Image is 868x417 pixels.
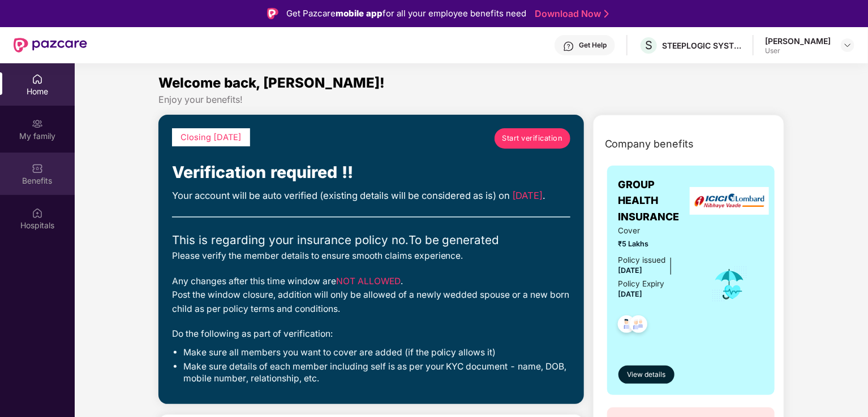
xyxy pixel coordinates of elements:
div: Get Help [579,41,607,50]
span: [DATE] [618,266,643,275]
span: Welcome back, [PERSON_NAME]! [158,75,385,91]
span: [DATE] [618,290,643,298]
span: GROUP HEALTH INSURANCE [618,177,696,225]
span: Closing [DATE] [181,132,242,142]
img: icon [711,266,748,303]
div: This is regarding your insurance policy no. To be generated [172,231,570,249]
a: Start verification [495,128,570,149]
div: Any changes after this time window are . Post the window closure, addition will only be allowed o... [172,275,570,316]
div: Verification required !! [172,160,570,185]
div: [PERSON_NAME] [765,36,831,46]
img: Stroke [604,8,609,20]
img: svg+xml;base64,PHN2ZyBpZD0iQmVuZWZpdHMiIHhtbG5zPSJodHRwOi8vd3d3LnczLm9yZy8yMDAwL3N2ZyIgd2lkdGg9Ij... [32,163,43,174]
a: Download Now [535,8,605,20]
span: S [645,38,652,52]
img: svg+xml;base64,PHN2ZyB3aWR0aD0iMjAiIGhlaWdodD0iMjAiIHZpZXdCb3g9IjAgMCAyMCAyMCIgZmlsbD0ibm9uZSIgeG... [32,118,43,129]
li: Make sure all members you want to cover are added (if the policy allows it) [183,347,570,359]
span: NOT ALLOWED [336,276,401,286]
div: STEEPLOGIC SYSTEMS PRIVATE LIMITED [662,40,741,51]
div: Get Pazcare for all your employee benefits need [286,7,526,20]
img: svg+xml;base64,PHN2ZyBpZD0iSG9zcGl0YWxzIiB4bWxucz0iaHR0cDovL3d3dy53My5vcmcvMjAwMC9zdmciIHdpZHRoPS... [32,207,43,219]
img: svg+xml;base64,PHN2ZyBpZD0iRHJvcGRvd24tMzJ4MzIiIHhtbG5zPSJodHRwOi8vd3d3LnczLm9yZy8yMDAwL3N2ZyIgd2... [843,41,852,50]
div: Do the following as part of verification: [172,327,570,341]
img: svg+xml;base64,PHN2ZyB4bWxucz0iaHR0cDovL3d3dy53My5vcmcvMjAwMC9zdmciIHdpZHRoPSI0OC45NDMiIGhlaWdodD... [613,312,641,340]
span: [DATE] [513,190,543,201]
span: View details [627,370,665,380]
li: Make sure details of each member including self is as per your KYC document - name, DOB, mobile n... [183,361,570,385]
img: Logo [267,8,278,19]
span: Start verification [502,133,562,144]
div: Enjoy your benefits! [158,94,785,106]
div: User [765,46,831,55]
div: Please verify the member details to ensure smooth claims experience. [172,249,570,263]
span: Cover [618,225,696,237]
div: Policy Expiry [618,278,665,290]
img: svg+xml;base64,PHN2ZyBpZD0iSG9tZSIgeG1sbnM9Imh0dHA6Ly93d3cudzMub3JnLzIwMDAvc3ZnIiB3aWR0aD0iMjAiIG... [32,73,43,85]
strong: mobile app [336,8,383,19]
img: New Pazcare Logo [14,38,87,53]
button: View details [618,366,674,384]
span: Company benefits [605,136,694,152]
img: svg+xml;base64,PHN2ZyB4bWxucz0iaHR0cDovL3d3dy53My5vcmcvMjAwMC9zdmciIHdpZHRoPSI0OC45NDMiIGhlaWdodD... [625,312,652,340]
img: svg+xml;base64,PHN2ZyBpZD0iSGVscC0zMngzMiIgeG1sbnM9Imh0dHA6Ly93d3cudzMub3JnLzIwMDAvc3ZnIiB3aWR0aD... [563,41,574,52]
span: ₹5 Lakhs [618,238,696,250]
div: Your account will be auto verified (existing details will be considered as is) on . [172,188,570,203]
img: insurerLogo [690,187,769,215]
div: Policy issued [618,254,666,266]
